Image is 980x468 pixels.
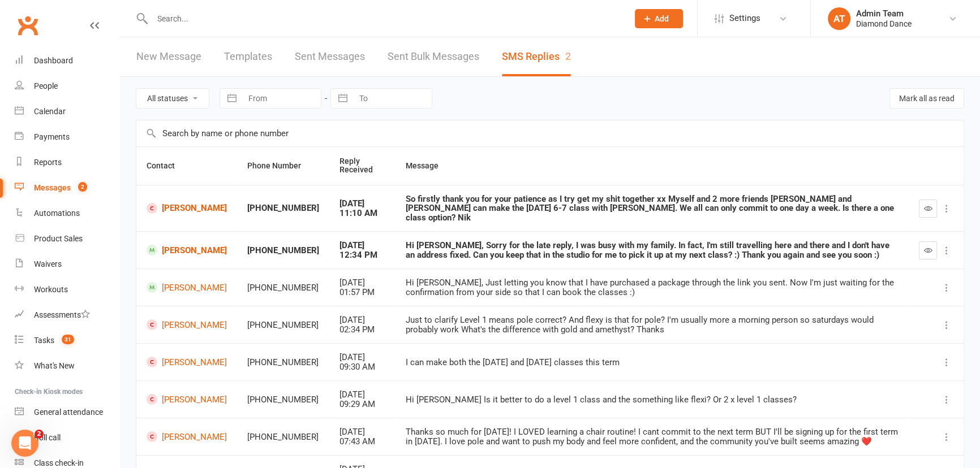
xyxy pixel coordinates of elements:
[147,245,227,255] a: [PERSON_NAME]
[34,183,71,192] div: Messages
[34,132,70,141] div: Payments
[247,320,319,330] div: [PHONE_NUMBER]
[889,88,964,109] button: Mark all as read
[339,325,385,335] div: 02:34 PM
[406,427,899,446] div: Thanks so much for [DATE]! I LOVED learning a chair routine! I cant commit to the next term BUT I...
[339,241,385,250] div: [DATE]
[35,430,44,439] span: 2
[147,431,227,442] a: [PERSON_NAME]
[729,6,760,31] span: Settings
[34,81,58,90] div: People
[339,437,385,447] div: 07:43 AM
[247,283,319,293] div: [PHONE_NUMBER]
[655,14,669,23] span: Add
[339,362,385,372] div: 09:30 AM
[34,361,75,370] div: What's New
[62,335,74,344] span: 31
[406,194,899,223] div: So firstly thank you for your patience as I try get my shit together xx Myself and 2 more friends...
[147,357,227,367] a: [PERSON_NAME]
[396,147,909,185] th: Message
[406,278,899,297] div: Hi [PERSON_NAME], Just letting you know that I have purchased a package through the link you sent...
[339,427,385,437] div: [DATE]
[15,99,119,124] a: Calendar
[11,430,38,457] iframe: Intercom live chat
[34,56,73,65] div: Dashboard
[147,394,227,405] a: [PERSON_NAME]
[828,7,850,30] div: AT
[147,319,227,330] a: [PERSON_NAME]
[339,199,385,209] div: [DATE]
[247,246,319,255] div: [PHONE_NUMBER]
[14,11,42,40] a: Clubworx
[242,89,321,108] input: From
[136,120,964,146] input: Search by name or phone number
[247,358,319,367] div: [PHONE_NUMBER]
[15,302,119,328] a: Assessments
[856,19,912,29] div: Diamond Dance
[339,315,385,325] div: [DATE]
[78,182,87,192] span: 2
[353,89,432,108] input: To
[406,241,899,259] div: Hi [PERSON_NAME], Sorry for the late reply, I was busy with my family. In fact, I'm still travell...
[34,285,68,294] div: Workouts
[247,203,319,213] div: [PHONE_NUMBER]
[34,107,66,116] div: Calendar
[34,158,62,167] div: Reports
[34,433,61,442] div: Roll call
[247,432,319,442] div: [PHONE_NUMBER]
[136,147,237,185] th: Contact
[15,73,119,99] a: People
[136,37,201,76] a: New Message
[388,37,479,76] a: Sent Bulk Messages
[34,408,103,417] div: General attendance
[339,353,385,362] div: [DATE]
[247,395,319,405] div: [PHONE_NUMBER]
[15,201,119,226] a: Automations
[565,50,571,62] div: 2
[34,310,90,319] div: Assessments
[15,425,119,450] a: Roll call
[147,203,227,214] a: [PERSON_NAME]
[329,147,396,185] th: Reply Received
[237,147,329,185] th: Phone Number
[15,150,119,175] a: Reports
[502,37,571,76] a: SMS Replies2
[15,252,119,277] a: Waivers
[34,458,84,467] div: Class check-in
[406,395,899,405] div: Hi [PERSON_NAME] Is it better to do a level 1 class and the something like flexi? Or 2 x level 1 ...
[34,336,54,345] div: Tasks
[856,8,912,19] div: Admin Team
[149,11,620,27] input: Search...
[339,209,385,218] div: 11:10 AM
[15,175,119,201] a: Messages 2
[339,400,385,409] div: 09:29 AM
[15,277,119,302] a: Workouts
[34,259,62,268] div: Waivers
[15,353,119,379] a: What's New
[15,124,119,150] a: Payments
[339,278,385,288] div: [DATE]
[34,209,80,218] div: Automations
[224,37,272,76] a: Templates
[15,226,119,252] a: Product Sales
[406,358,899,367] div: I can make both the [DATE] and [DATE] classes this term
[339,288,385,297] div: 01:57 PM
[339,250,385,260] div: 12:34 PM
[34,234,83,243] div: Product Sales
[295,37,365,76] a: Sent Messages
[15,400,119,425] a: General attendance kiosk mode
[15,328,119,353] a: Tasks 31
[147,282,227,293] a: [PERSON_NAME]
[635,9,683,28] button: Add
[406,315,899,334] div: Just to clarify Level 1 means pole correct? And flexy is that for pole? I'm usually more a mornin...
[15,48,119,73] a: Dashboard
[339,390,385,400] div: [DATE]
